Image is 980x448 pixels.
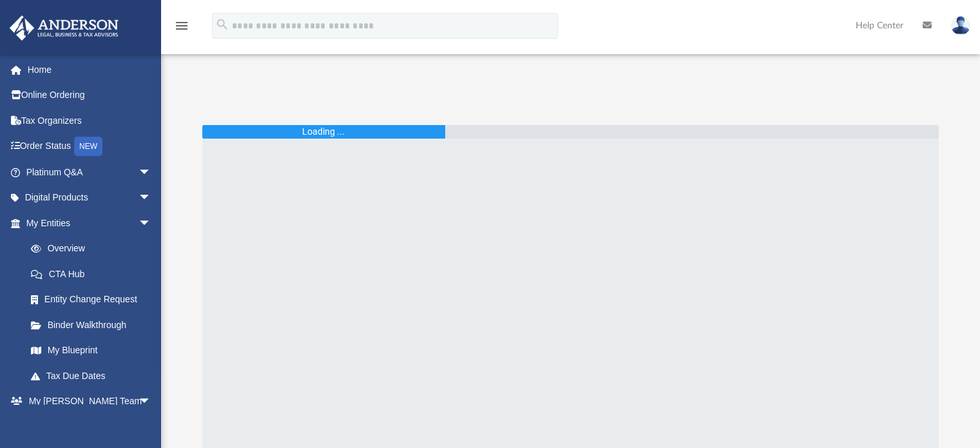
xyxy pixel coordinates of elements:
[9,133,171,160] a: Order StatusNEW
[18,363,171,389] a: Tax Due Dates
[302,125,345,139] div: Loading ...
[9,389,164,414] a: My [PERSON_NAME] Teamarrow_drop_down
[139,389,164,415] span: arrow_drop_down
[18,312,171,338] a: Binder Walkthrough
[174,18,189,34] i: menu
[18,261,171,287] a: CTA Hub
[139,210,164,237] span: arrow_drop_down
[9,108,171,133] a: Tax Organizers
[9,57,171,83] a: Home
[215,17,229,32] i: search
[139,159,164,186] span: arrow_drop_down
[9,159,171,185] a: Platinum Q&Aarrow_drop_down
[9,210,171,236] a: My Entitiesarrow_drop_down
[9,185,171,211] a: Digital Productsarrow_drop_down
[18,236,171,262] a: Overview
[174,24,189,34] a: menu
[9,83,171,108] a: Online Ordering
[18,338,164,364] a: My Blueprint
[6,15,122,41] img: Anderson Advisors Platinum Portal
[18,287,171,313] a: Entity Change Request
[951,16,970,35] img: User Pic
[139,185,164,211] span: arrow_drop_down
[74,137,102,156] div: NEW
